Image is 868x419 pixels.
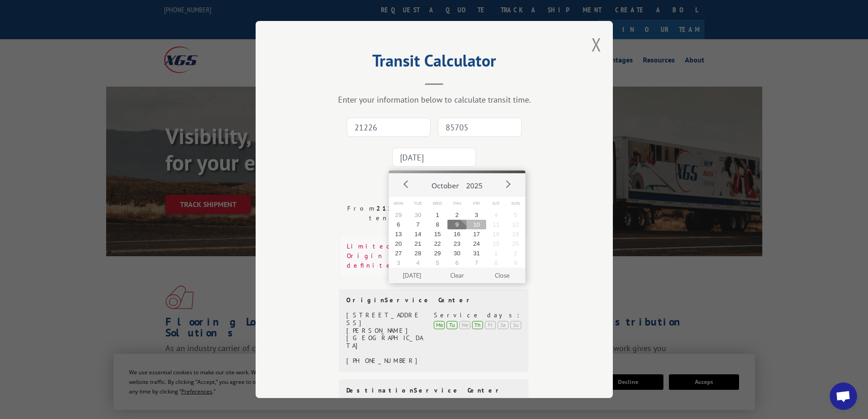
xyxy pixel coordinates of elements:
[346,334,423,350] div: [GEOGRAPHIC_DATA]
[485,321,496,329] div: Fr
[467,210,486,220] button: 3
[506,258,525,268] button: 9
[447,239,467,248] button: 23
[435,268,480,283] button: Clear
[486,239,506,248] button: 25
[408,239,428,248] button: 21
[506,220,525,229] button: 12
[347,118,431,137] input: Origin Zip
[486,210,506,220] button: 4
[346,296,521,304] div: Origin Service Center
[510,321,521,329] div: Su
[486,220,506,229] button: 11
[467,229,486,239] button: 17
[408,220,428,229] button: 7
[459,321,470,329] div: We
[486,248,506,258] button: 1
[467,220,486,229] button: 10
[434,321,445,329] div: Mo
[390,268,435,283] button: [DATE]
[389,210,408,220] button: 29
[389,258,408,268] button: 3
[486,197,506,210] span: Sat
[447,248,467,258] button: 30
[428,220,447,229] button: 8
[428,173,462,194] button: October
[428,248,447,258] button: 29
[447,229,467,239] button: 16
[339,234,529,278] div: Limited pickup area. Call Origin Service Center for definite pickup date.
[428,197,447,210] span: Wed
[301,54,567,72] h2: Transit Calculator
[498,321,508,329] div: Sa
[467,239,486,248] button: 24
[301,94,567,105] div: Enter your information below to calculate transit time.
[346,387,521,394] div: Destination Service Center
[392,148,476,167] input: Tender Date
[346,357,423,365] div: [PHONE_NUMBER]
[506,210,525,220] button: 5
[408,229,428,239] button: 14
[506,239,525,248] button: 26
[408,248,428,258] button: 28
[408,197,428,210] span: Tue
[501,177,514,191] button: Next
[389,220,408,229] button: 6
[389,197,408,210] span: Mon
[428,210,447,220] button: 1
[428,239,447,248] button: 22
[389,239,408,248] button: 20
[408,210,428,220] button: 30
[339,204,529,223] div: From to . Based on a tender date of
[506,197,525,210] span: Sun
[467,248,486,258] button: 31
[486,258,506,268] button: 8
[389,229,408,239] button: 13
[467,258,486,268] button: 7
[408,258,428,268] button: 4
[376,204,405,212] strong: 21226
[447,210,467,220] button: 2
[447,321,457,329] div: Tu
[438,118,522,137] input: Dest. Zip
[428,229,447,239] button: 15
[462,173,486,194] button: 2025
[434,311,521,319] div: Service days:
[506,229,525,239] button: 19
[467,197,486,210] span: Fri
[591,32,601,57] button: Close modal
[447,258,467,268] button: 6
[447,197,467,210] span: Thu
[389,248,408,258] button: 27
[400,177,413,191] button: Prev
[486,229,506,239] button: 18
[428,258,447,268] button: 5
[346,311,423,334] div: [STREET_ADDRESS][PERSON_NAME]
[480,268,525,283] button: Close
[830,383,857,410] div: Open chat
[447,220,467,229] button: 9
[472,321,483,329] div: Th
[506,248,525,258] button: 2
